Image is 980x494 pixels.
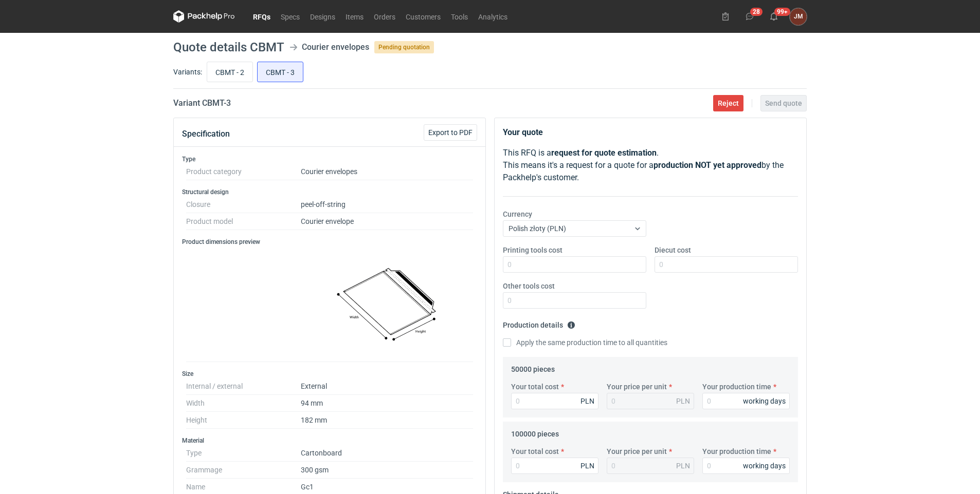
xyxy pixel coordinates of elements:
dd: peel-off-string [301,196,473,213]
button: Reject [713,95,743,111]
span: Export to PDF [428,129,473,136]
label: Diecut cost [655,245,691,255]
a: Tools [446,10,473,23]
div: working days [743,461,786,471]
dt: Height [186,412,301,429]
label: Currency [503,209,532,219]
span: Polish złoty (PLN) [509,224,566,233]
label: CBMT - 3 [257,62,303,82]
dd: Cartonboard [301,445,473,462]
p: This RFQ is a . This means it's a request for a quote for a by the Packhelp's customer. [503,147,798,184]
span: Send quote [765,100,802,107]
legend: 50000 pieces [511,361,555,373]
dd: 300 gsm [301,462,473,479]
dd: Courier envelopes [301,163,473,180]
button: Specification [182,122,230,146]
a: Specs [276,10,305,23]
label: Your price per unit [607,382,667,392]
label: Your production time [702,446,771,457]
dt: Width [186,395,301,412]
button: 28 [741,8,758,25]
a: Designs [305,10,340,23]
a: Analytics [473,10,513,23]
strong: Your quote [503,127,543,137]
a: Items [340,10,369,23]
div: PLN [676,396,690,406]
input: 0 [702,458,790,474]
legend: Production details [503,317,575,329]
span: Reject [718,100,739,107]
label: Your price per unit [607,446,667,457]
h3: Type [182,155,477,163]
button: Export to PDF [424,124,477,141]
h3: Material [182,436,477,445]
dt: Type [186,445,301,462]
dt: Closure [186,196,301,213]
input: 0 [655,256,798,273]
button: Send quote [760,95,807,111]
a: RFQs [248,10,276,23]
img: courier_envelope [301,250,473,357]
strong: production NOT yet approved [654,160,761,170]
input: 0 [503,292,646,309]
dd: 94 mm [301,395,473,412]
span: Pending quotation [374,41,434,53]
h2: Variant CBMT - 3 [173,97,231,109]
label: Your total cost [511,446,559,457]
button: JM [790,8,807,25]
div: JOANNA MOCZAŁA [790,8,807,25]
div: PLN [580,396,594,406]
label: Variants: [173,67,202,77]
h3: Product dimensions preview [182,238,477,246]
strong: request for quote estimation [551,148,657,158]
svg: Packhelp Pro [173,10,235,23]
input: 0 [503,256,646,273]
dt: Internal / external [186,378,301,395]
button: 99+ [766,8,782,25]
label: Your production time [702,382,771,392]
a: Customers [401,10,446,23]
dt: Product category [186,163,301,180]
input: 0 [511,458,598,474]
label: Other tools cost [503,281,555,291]
label: Your total cost [511,382,559,392]
h1: Quote details CBMT [173,41,284,53]
dd: 182 mm [301,412,473,429]
input: 0 [702,393,790,409]
h3: Structural design [182,188,477,196]
dd: Courier envelope [301,213,473,230]
label: Printing tools cost [503,245,562,255]
div: working days [743,396,786,406]
div: PLN [580,461,594,471]
input: 0 [511,393,598,409]
label: CBMT - 2 [207,62,253,82]
dt: Product model [186,213,301,230]
dt: Grammage [186,462,301,479]
h3: Size [182,370,477,378]
dd: External [301,378,473,395]
div: Courier envelopes [302,41,369,53]
a: Orders [369,10,401,23]
div: PLN [676,461,690,471]
label: Apply the same production time to all quantities [503,337,667,348]
legend: 100000 pieces [511,426,559,438]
